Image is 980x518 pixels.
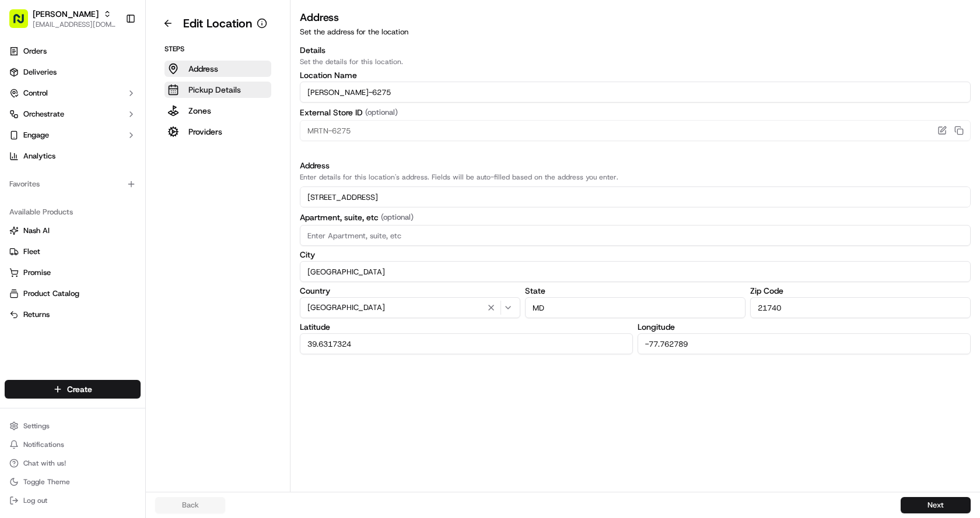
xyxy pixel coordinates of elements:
[5,63,141,82] a: Deliveries
[300,57,971,66] p: Set the details for this location.
[5,84,141,103] button: Control
[7,164,94,185] a: 📗Knowledge Base
[300,120,971,141] input: Enter External Store ID
[23,477,70,487] span: Toggle Theme
[300,44,971,56] h3: Details
[9,267,136,278] a: Promise
[300,107,971,118] label: External Store ID
[164,44,271,54] p: Steps
[5,203,141,221] div: Available Products
[188,126,222,138] p: Providers
[300,251,971,259] label: City
[5,418,141,434] button: Settings
[9,288,136,299] a: Product Catalog
[23,496,47,505] span: Log out
[12,170,21,179] div: 📗
[300,323,633,331] label: Latitude
[638,323,971,331] label: Longitude
[525,287,745,295] label: State
[300,71,971,79] label: Location Name
[5,263,141,282] button: Promise
[40,111,191,123] div: Start new chat
[300,160,971,171] h3: Address
[23,88,48,98] span: Control
[198,115,212,129] button: Start new chat
[188,63,218,75] p: Address
[307,302,385,313] span: [GEOGRAPHIC_DATA]
[23,225,50,236] span: Nash AI
[23,67,57,77] span: Deliveries
[94,164,192,185] a: 💻API Documentation
[82,197,141,206] a: Powered byPylon
[300,27,971,37] p: Set the address for the location
[188,105,211,117] p: Zones
[116,198,141,206] span: Pylon
[23,421,50,431] span: Settings
[99,170,108,179] div: 💻
[110,169,187,181] span: API Documentation
[381,212,414,223] span: (optional)
[5,147,141,165] a: Analytics
[300,225,971,246] input: Enter Apartment, suite, etc
[9,246,136,257] a: Fleet
[5,42,141,61] a: Orders
[300,287,520,295] label: Country
[365,107,398,118] span: (optional)
[5,455,141,471] button: Chat with us!
[300,261,971,282] input: Enter City
[164,82,271,98] button: Pickup Details
[300,297,520,318] button: [GEOGRAPHIC_DATA]
[183,15,252,31] h1: Edit Location
[750,297,971,318] input: Enter Zip Code
[5,242,141,261] button: Fleet
[638,333,971,354] input: Enter Longitude
[300,9,971,26] h3: Address
[5,474,141,490] button: Toggle Theme
[5,126,141,145] button: Engage
[12,47,212,65] p: Welcome 👋
[23,309,50,320] span: Returns
[23,109,64,119] span: Orchestrate
[300,333,633,354] input: Enter Latitude
[188,84,241,96] p: Pickup Details
[23,246,40,257] span: Fleet
[40,123,148,132] div: We're available if you need us!
[23,459,66,468] span: Chat with us!
[23,440,64,449] span: Notifications
[9,309,136,320] a: Returns
[23,130,49,140] span: Engage
[30,75,210,87] input: Got a question? Start typing here...
[5,5,121,33] button: [PERSON_NAME][EMAIL_ADDRESS][DOMAIN_NAME]
[5,284,141,303] button: Product Catalog
[901,497,971,513] button: Next
[300,82,971,103] input: Location name
[5,175,141,193] div: Favorites
[164,124,271,140] button: Providers
[300,172,971,182] p: Enter details for this location's address. Fields will be auto-filled based on the address you en...
[12,111,33,132] img: 1736555255976-a54dd68f-1ca7-489b-9aae-adbdc363a1c4
[12,12,35,35] img: Nash
[750,287,971,295] label: Zip Code
[23,288,79,299] span: Product Catalog
[9,225,136,236] a: Nash AI
[67,383,92,395] span: Create
[164,61,271,77] button: Address
[23,46,47,57] span: Orders
[300,186,971,207] input: Enter address
[33,20,116,29] button: [EMAIL_ADDRESS][DOMAIN_NAME]
[5,305,141,324] button: Returns
[5,436,141,453] button: Notifications
[525,297,745,318] input: Enter State
[23,169,89,181] span: Knowledge Base
[5,221,141,240] button: Nash AI
[33,8,99,20] button: [PERSON_NAME]
[23,151,55,161] span: Analytics
[5,105,141,124] button: Orchestrate
[5,492,141,509] button: Log out
[23,267,51,278] span: Promise
[164,103,271,119] button: Zones
[300,212,971,223] label: Apartment, suite, etc
[5,380,141,399] button: Create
